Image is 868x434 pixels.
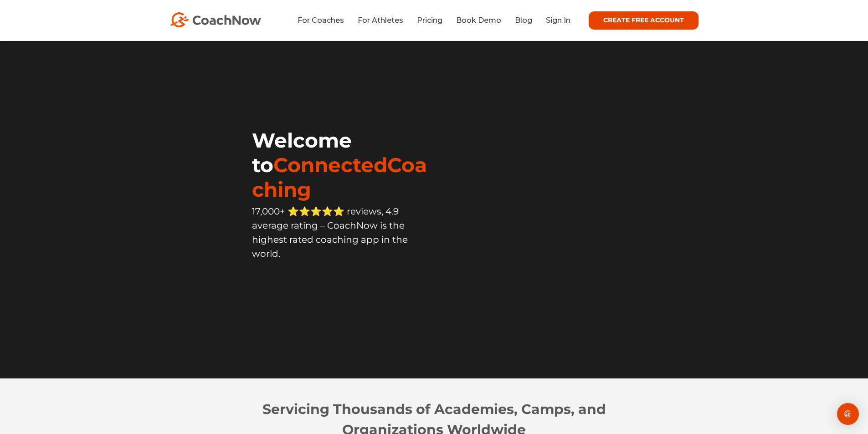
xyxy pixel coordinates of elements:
a: For Coaches [298,16,344,25]
a: Pricing [417,16,442,25]
iframe: Embedded CTA [252,281,434,308]
a: Blog [515,16,532,25]
a: Book Demo [456,16,501,25]
span: ConnectedCoaching [252,153,427,202]
div: Open Intercom Messenger [837,403,859,425]
span: 17,000+ ⭐️⭐️⭐️⭐️⭐️ reviews, 4.9 average rating – CoachNow is the highest rated coaching app in th... [252,206,408,259]
a: CREATE FREE ACCOUNT [589,11,699,30]
h1: Welcome to [252,128,434,202]
a: Sign In [546,16,570,25]
a: For Athletes [358,16,403,25]
img: CoachNow Logo [170,12,261,27]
